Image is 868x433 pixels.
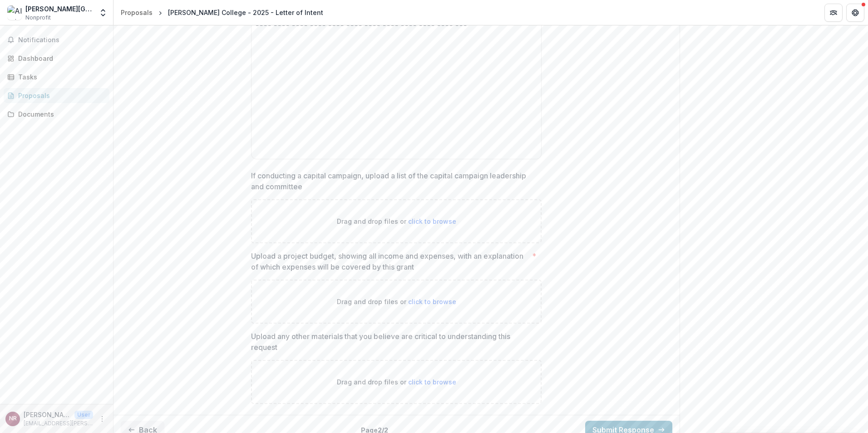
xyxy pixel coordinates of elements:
button: More [97,413,108,424]
p: [PERSON_NAME] [24,410,71,419]
div: [PERSON_NAME] College - 2025 - Letter of Intent [168,8,323,17]
a: Proposals [4,88,109,103]
button: Get Help [846,4,864,22]
img: Albright College [7,5,22,20]
div: Dashboard [18,54,102,63]
span: Notifications [18,36,106,44]
span: click to browse [408,217,456,225]
button: Notifications [4,33,109,47]
div: Documents [18,109,102,119]
p: Upload any other materials that you believe are critical to understanding this request [251,331,536,353]
p: If conducting a capital campaign, upload a list of the capital campaign leadership and committee [251,170,536,192]
nav: breadcrumb [117,6,327,19]
div: Nate Rothermel [9,416,17,422]
p: [EMAIL_ADDRESS][PERSON_NAME][DOMAIN_NAME] [24,419,93,428]
button: Partners [824,4,843,22]
button: Open entity switcher [97,4,109,22]
span: click to browse [408,298,456,305]
a: Dashboard [4,51,109,66]
a: Proposals [117,6,156,19]
div: [PERSON_NAME][GEOGRAPHIC_DATA] [25,4,93,14]
p: Drag and drop files or [337,297,456,306]
a: Documents [4,107,109,122]
div: Tasks [18,72,102,82]
p: Drag and drop files or [337,216,456,226]
p: Drag and drop files or [337,377,456,387]
span: Nonprofit [25,14,51,22]
a: Tasks [4,69,109,84]
span: click to browse [408,378,456,386]
p: Upload a project budget, showing all income and expenses, with an explanation of which expenses w... [251,251,528,272]
div: Proposals [18,91,102,100]
div: Proposals [121,8,153,17]
p: User [74,411,93,419]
